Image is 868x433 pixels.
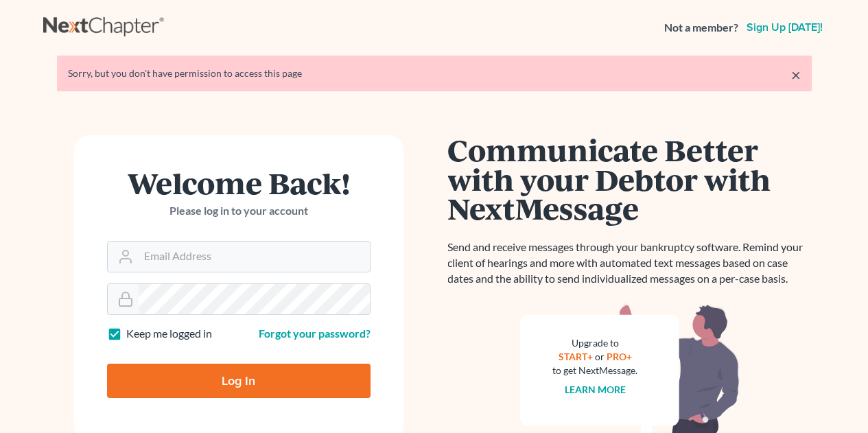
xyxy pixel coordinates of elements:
div: to get NextMessage. [553,364,638,377]
input: Email Address [139,242,370,272]
a: Forgot your password? [259,327,371,340]
p: Please log in to your account [107,203,371,219]
p: Send and receive messages through your bankruptcy software. Remind your client of hearings and mo... [448,239,812,287]
div: Upgrade to [553,336,638,350]
span: or [595,351,605,362]
input: Log In [107,364,371,398]
strong: Not a member? [664,20,738,36]
a: Sign up [DATE]! [744,22,825,33]
a: START+ [559,351,593,362]
a: Learn more [565,384,626,395]
a: PRO+ [607,351,632,362]
label: Keep me logged in [126,326,212,342]
a: × [791,67,801,83]
h1: Welcome Back! [107,168,371,198]
div: Sorry, but you don't have permission to access this page [68,67,801,80]
h1: Communicate Better with your Debtor with NextMessage [448,135,812,223]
